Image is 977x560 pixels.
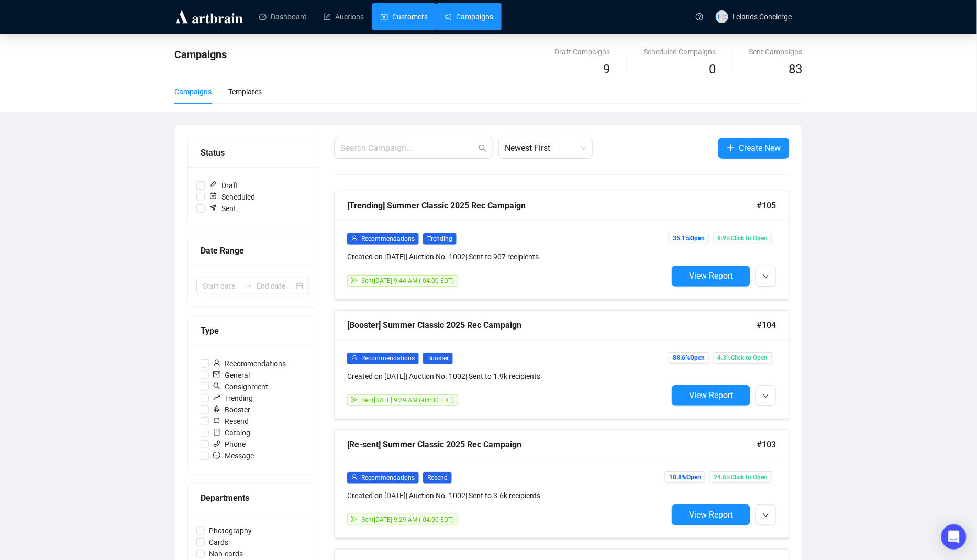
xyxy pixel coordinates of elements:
span: user [213,359,220,367]
span: 4.3% Click to Open [713,352,772,364]
span: Consignment [209,381,272,392]
span: Trending [209,392,257,404]
div: Scheduled Campaigns [643,46,716,58]
span: down [763,273,769,280]
input: End date [257,280,294,292]
span: to [244,282,252,290]
span: send [351,397,358,403]
div: Created on [DATE] | Auction No. 1002 | Sent to 1.9k recipients [347,370,668,382]
span: 0 [709,62,716,76]
div: Departments [201,491,305,504]
span: Phone [209,438,250,450]
span: user [351,235,358,241]
span: 35.1% Open [669,233,709,244]
span: down [763,512,769,519]
div: Draft Campaigns [554,46,610,58]
span: Non-cards [205,548,247,559]
span: swap-right [244,282,252,290]
div: Type [201,324,305,337]
span: user [351,474,358,480]
span: Newest First [505,138,586,158]
span: Recommendations [361,235,415,243]
span: send [351,516,358,522]
div: [Booster] Summer Classic 2025 Rec Campaign [347,319,757,332]
span: Message [209,450,258,462]
div: Created on [DATE] | Auction No. 1002 | Sent to 907 recipients [347,251,668,262]
div: Sent Campaigns [749,46,803,58]
span: Booster [423,353,453,364]
a: Auctions [324,3,364,30]
div: [Trending] Summer Classic 2025 Rec Campaign [347,199,757,212]
span: retweet [213,417,220,424]
div: Created on [DATE] | Auction No. 1002 | Sent to 3.6k recipients [347,490,668,501]
span: book [213,429,220,436]
span: Photography [205,525,256,536]
div: Open Intercom Messenger [941,524,967,550]
button: View Report [672,385,750,406]
span: 88.6% Open [669,352,709,364]
span: Resend [209,415,253,427]
span: View Report [689,271,733,281]
span: #104 [757,319,776,332]
span: Create New [739,141,781,155]
span: search [213,382,220,390]
span: Recommendations [361,474,415,481]
div: Campaigns [174,86,212,97]
span: search [479,144,487,152]
a: Customers [381,3,428,30]
span: Resend [423,472,452,484]
span: rocket [213,405,220,413]
div: Status [201,146,305,159]
a: [Trending] Summer Classic 2025 Rec Campaign#105userRecommendationsTrendingCreated on [DATE]| Auct... [334,191,790,300]
button: View Report [672,504,750,525]
span: Catalog [209,427,254,438]
span: #103 [757,438,776,451]
span: View Report [689,390,733,400]
input: Start date [203,280,240,292]
span: plus [727,144,735,152]
span: General [209,369,254,381]
span: Recommendations [209,358,290,369]
span: Trending [423,233,457,245]
a: [Booster] Summer Classic 2025 Rec Campaign#104userRecommendationsBoosterCreated on [DATE]| Auctio... [334,310,790,419]
span: phone [213,440,220,447]
span: Sent [DATE] 9:29 AM (-04:00 EDT) [361,397,454,404]
span: Booster [209,404,254,415]
a: [Re-sent] Summer Classic 2025 Rec Campaign#103userRecommendationsResendCreated on [DATE]| Auction... [334,430,790,539]
span: 9.9% Click to Open [713,233,772,244]
span: down [763,393,769,399]
span: Sent [205,203,240,214]
span: question-circle [696,13,703,20]
span: 9 [603,62,610,76]
span: 24.6% Click to Open [709,471,772,483]
span: Recommendations [361,355,415,362]
span: 83 [789,62,803,76]
span: View Report [689,510,733,520]
img: logo [174,8,245,25]
a: Dashboard [259,3,307,30]
div: Templates [228,86,262,97]
span: 10.8% Open [665,471,705,483]
button: Create New [718,138,790,159]
span: Sent [DATE] 9:44 AM (-04:00 EDT) [361,277,454,284]
span: Lelands Concierge [732,13,792,21]
span: message [213,452,220,459]
span: send [351,277,358,283]
span: rise [213,394,220,401]
span: #105 [757,199,776,212]
span: user [351,355,358,361]
a: Campaigns [445,3,493,30]
span: Sent [DATE] 9:29 AM (-04:00 EDT) [361,516,454,523]
div: Date Range [201,244,305,257]
span: LC [718,11,726,22]
button: View Report [672,266,750,287]
span: Cards [205,536,232,548]
span: mail [213,371,220,378]
span: Campaigns [174,48,227,61]
span: Scheduled [205,191,259,203]
input: Search Campaign... [340,142,476,155]
span: Draft [205,180,242,191]
div: [Re-sent] Summer Classic 2025 Rec Campaign [347,438,757,451]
